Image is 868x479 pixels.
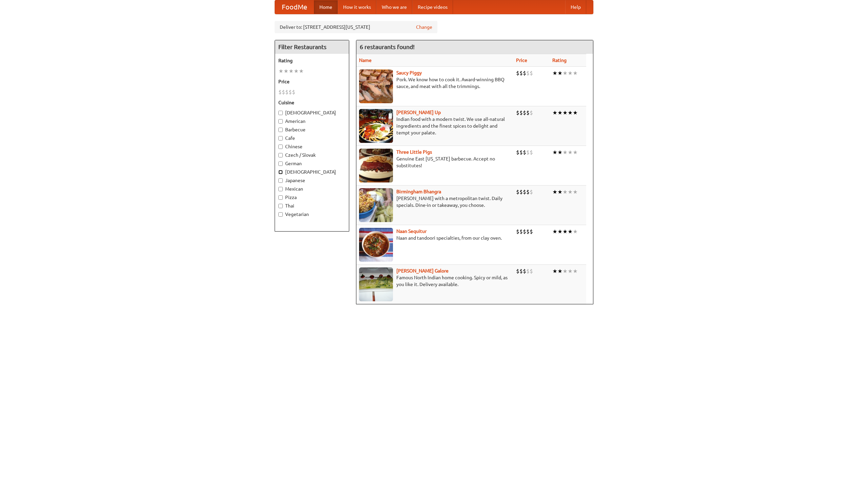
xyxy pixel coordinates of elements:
[359,58,372,63] a: Name
[338,0,376,14] a: How it works
[563,69,568,77] li: ★
[519,69,523,77] li: $
[289,88,292,96] li: $
[278,194,346,201] label: Pizza
[530,228,533,235] li: $
[552,58,567,63] a: Rating
[396,228,427,234] b: Naan Sequitur
[516,58,527,63] a: Price
[523,267,526,275] li: $
[516,109,519,116] li: $
[278,170,283,174] input: [DEMOGRAPHIC_DATA]
[360,44,415,50] ng-pluralize: 6 restaurants found!
[573,188,578,196] li: ★
[278,78,346,85] h5: Price
[275,40,349,54] h4: Filter Restaurants
[530,267,533,275] li: $
[563,267,568,275] li: ★
[519,149,523,156] li: $
[568,188,573,196] li: ★
[314,0,338,14] a: Home
[278,57,346,64] h5: Rating
[275,21,437,33] div: Deliver to: [STREET_ADDRESS][US_STATE]
[563,188,568,196] li: ★
[530,69,533,77] li: $
[568,267,573,275] li: ★
[359,116,511,136] p: Indian food with a modern twist. We use all-natural ingredients and the finest spices to delight ...
[278,153,283,157] input: Czech / Slovak
[376,0,412,14] a: Who we are
[278,211,346,218] label: Vegetarian
[563,149,568,156] li: ★
[282,88,285,96] li: $
[552,69,557,77] li: ★
[278,169,346,175] label: [DEMOGRAPHIC_DATA]
[530,188,533,196] li: $
[278,136,283,140] input: Cafe
[278,99,346,106] h5: Cuisine
[396,70,422,75] b: Saucy Piggy
[557,149,563,156] li: ★
[359,69,393,103] img: saucy.jpg
[563,109,568,116] li: ★
[519,267,523,275] li: $
[359,228,393,262] img: naansequitur.jpg
[552,109,557,116] li: ★
[278,145,283,149] input: Chinese
[523,69,526,77] li: $
[552,188,557,196] li: ★
[530,109,533,116] li: $
[516,228,519,235] li: $
[516,188,519,196] li: $
[275,0,314,14] a: FoodMe
[278,202,346,209] label: Thai
[278,204,283,208] input: Thai
[359,109,393,143] img: curryup.jpg
[568,69,573,77] li: ★
[359,274,511,288] p: Famous North Indian home cooking. Spicy or mild, as you like it. Delivery available.
[359,195,511,209] p: [PERSON_NAME] with a metropolitan twist. Daily specials. Dine-in or takeaway, you choose.
[278,135,346,141] label: Cafe
[396,268,449,274] a: [PERSON_NAME] Galore
[526,228,530,235] li: $
[573,149,578,156] li: ★
[278,160,346,167] label: German
[278,109,346,116] label: [DEMOGRAPHIC_DATA]
[359,235,511,241] p: Naan and tandoori specialties, from our clay oven.
[523,228,526,235] li: $
[552,228,557,235] li: ★
[412,0,453,14] a: Recipe videos
[519,228,523,235] li: $
[359,267,393,301] img: currygalore.jpg
[526,109,530,116] li: $
[289,67,294,75] li: ★
[278,88,282,96] li: $
[523,109,526,116] li: $
[530,149,533,156] li: $
[557,188,563,196] li: ★
[526,188,530,196] li: $
[359,149,393,182] img: littlepigs.jpg
[516,267,519,275] li: $
[565,0,586,14] a: Help
[526,267,530,275] li: $
[526,69,530,77] li: $
[573,109,578,116] li: ★
[278,119,283,124] input: American
[359,76,511,90] p: Pork. We know how to cook it. Award-winning BBQ sauce, and meat with all the trimmings.
[519,109,523,116] li: $
[552,149,557,156] li: ★
[278,152,346,158] label: Czech / Slovak
[278,143,346,150] label: Chinese
[523,188,526,196] li: $
[416,24,432,30] a: Change
[359,155,511,169] p: Genuine East [US_STATE] barbecue. Accept no substitutes!
[573,228,578,235] li: ★
[396,149,432,155] a: Three Little Pigs
[294,67,299,75] li: ★
[526,149,530,156] li: $
[516,69,519,77] li: $
[573,69,578,77] li: ★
